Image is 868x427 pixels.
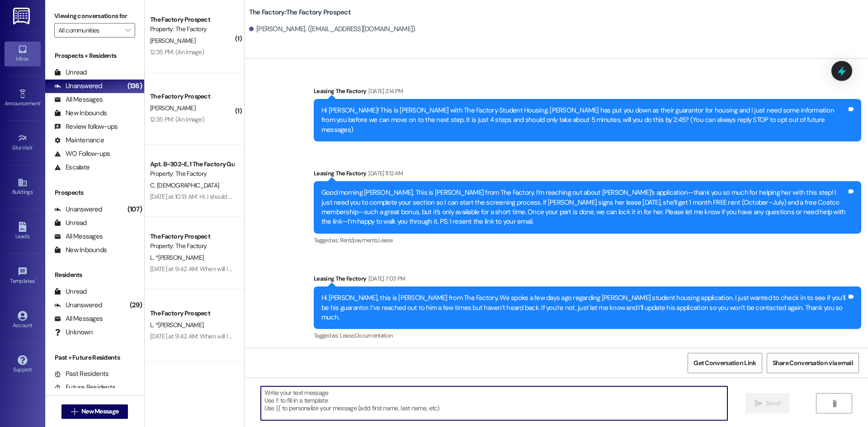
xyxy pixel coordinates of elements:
div: Maintenance [54,136,104,145]
div: Unread [54,218,87,228]
div: New Inbounds [54,108,107,118]
div: All Messages [54,314,103,324]
div: 12:35 PM: (An Image) [150,115,204,123]
span: • [35,277,36,283]
div: All Messages [54,95,103,104]
div: (29) [127,298,144,312]
span: Rent/payments , [340,236,378,244]
div: Good morning [PERSON_NAME], This is [PERSON_NAME] from The Factory. I’m reaching out about [PERSO... [321,188,847,227]
div: Review follow-ups [54,122,118,131]
div: Leasing The Factory [314,169,861,181]
div: Hi [PERSON_NAME]! This is [PERSON_NAME] with The Factory Student Housing. [PERSON_NAME] has put y... [321,106,847,135]
div: Unanswered [54,300,102,310]
span: L. *[PERSON_NAME] [150,253,203,262]
div: Prospects [45,188,144,197]
div: The Factory Prospect [150,309,234,318]
div: New Inbounds [54,245,107,255]
div: Past Residents [54,369,109,379]
a: Inbox [5,42,41,66]
div: Tagged as: [314,329,861,342]
span: Get Conversation Link [693,358,756,368]
div: Unknown [54,328,93,337]
a: Leads [5,219,41,244]
div: Unread [54,287,87,296]
span: • [33,143,34,150]
span: L. *[PERSON_NAME] [150,321,203,329]
label: Viewing conversations for [54,9,135,23]
div: Property: The Factory [150,169,234,178]
span: Lease , [340,332,355,339]
span: [PERSON_NAME] [150,104,195,112]
div: [PERSON_NAME]. ([EMAIL_ADDRESS][DOMAIN_NAME]) [249,24,415,34]
span: Send [766,399,780,408]
span: C. [DEMOGRAPHIC_DATA] [150,181,219,189]
a: Account [5,308,41,333]
div: Future Residents [54,383,115,392]
div: The Factory Prospect [150,232,234,241]
div: Unanswered [54,205,102,214]
div: [DATE] 2:14 PM [366,86,403,96]
div: (107) [125,202,144,216]
div: Unread [54,68,87,77]
i:  [125,27,130,34]
span: Share Conversation via email [773,358,853,368]
div: All Messages [54,232,103,241]
b: The Factory: The Factory Prospect [249,8,351,17]
a: Support [5,352,41,377]
div: The Factory Prospect [150,92,234,101]
div: [DATE] at 9:42 AM: When will I be getting my deposit back? [150,332,304,340]
div: Prospects + Residents [45,51,144,61]
a: Templates • [5,264,41,288]
div: Tagged as: [314,234,861,247]
div: Apt. B~302~E, 1 The Factory Guarantors [150,160,234,169]
div: [DATE] 7:03 PM [366,274,405,283]
div: Past + Future Residents [45,353,144,362]
div: Hi [PERSON_NAME], this is [PERSON_NAME] from The Factory. We spoke a few days ago regarding [PERS... [321,293,847,322]
div: Leasing The Factory [314,86,861,99]
a: Site Visit • [5,131,41,155]
div: Property: The Factory [150,24,234,34]
button: Send [745,393,789,413]
span: [PERSON_NAME] [150,37,195,45]
button: Get Conversation Link [688,353,762,373]
span: Documentation [355,332,393,339]
input: All communities [58,23,121,38]
div: Unanswered [54,81,102,91]
div: Property: The Factory [150,241,234,251]
button: Share Conversation via email [767,353,859,373]
i:  [755,400,762,407]
div: Leasing The Factory [314,274,861,286]
div: [DATE] at 10:13 AM: Hi. I should no longer be a guarantor on [PERSON_NAME] contract [150,192,372,201]
span: New Message [81,407,118,416]
div: [DATE] at 9:42 AM: When will I be getting my deposit back? [150,265,304,273]
div: Residents [45,270,144,280]
div: Escalate [54,163,90,172]
a: Buildings [5,175,41,199]
img: ResiDesk Logo [13,8,32,24]
button: New Message [61,404,128,419]
div: 12:35 PM: (An Image) [150,48,204,56]
div: The Factory Prospect [150,15,234,24]
span: • [40,99,42,105]
span: Lease [378,236,393,244]
div: (136) [125,79,144,93]
div: [DATE] 11:12 AM [366,169,403,178]
div: WO Follow-ups [54,149,110,159]
i:  [831,400,838,407]
i:  [71,408,78,415]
